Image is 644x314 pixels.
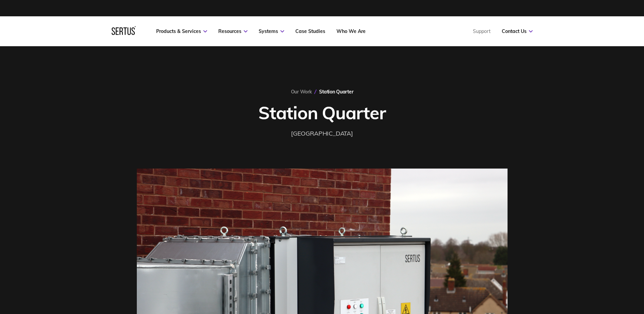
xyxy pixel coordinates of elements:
[295,28,325,34] a: Case Studies
[259,28,284,34] a: Systems
[473,28,491,34] a: Support
[336,28,366,34] a: Who We Are
[291,129,353,139] div: [GEOGRAPHIC_DATA]
[610,281,644,314] iframe: Chat Widget
[258,102,386,124] h1: Station Quarter
[291,89,312,95] a: Our Work
[156,28,207,34] a: Products & Services
[502,28,533,34] a: Contact Us
[218,28,247,34] a: Resources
